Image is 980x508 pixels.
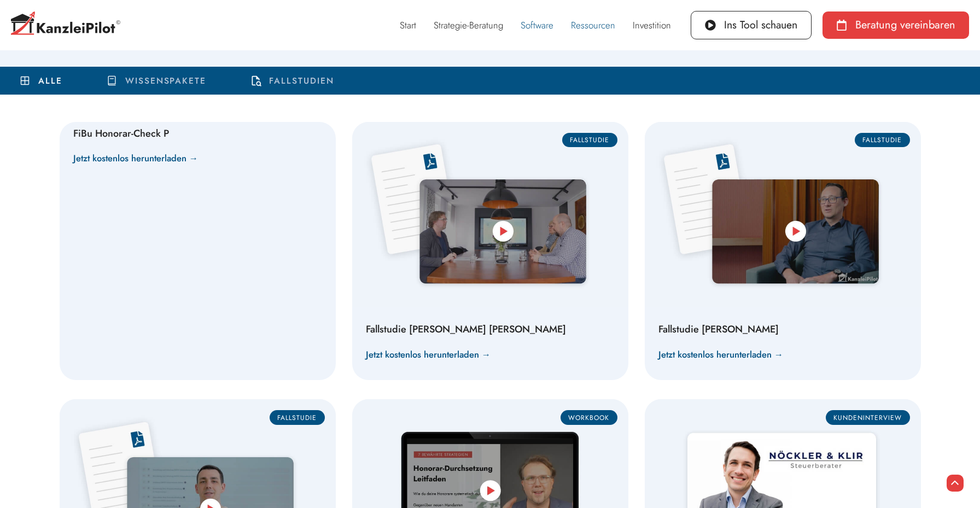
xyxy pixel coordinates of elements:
a: Ressourcen [562,13,624,38]
span: Wissenspakete [125,75,206,86]
a: Beratung vereinbaren [822,11,969,39]
a: Fallstudie [PERSON_NAME] [PERSON_NAME] [366,322,566,336]
a: Mehr über FiBu Honorar-Check P [73,149,199,168]
nav: Menü [391,13,680,38]
span: Alle [38,75,62,86]
a: Strategie-Beratung [425,13,512,38]
a: Mehr über Fallstudie Heppe Steinborn Henczka [366,345,491,364]
a: Software [512,13,562,38]
div: Workbook [561,410,617,424]
a: Start [391,13,425,38]
img: Kanzleipilot-Logo-C [11,11,120,38]
a: FiBu Honorar-Check P [73,126,169,141]
span: Fallstudien [269,75,334,86]
div: Kundeninterview [826,410,910,424]
div: Fallstudie [270,410,325,424]
div: Fallstudie [855,133,910,147]
a: Mehr über Fallstudie Martin Schwab [658,345,784,364]
span: Ins Tool schauen [724,20,797,31]
a: Ins Tool schauen [691,11,812,39]
a: Fallstudie [PERSON_NAME] [658,322,779,336]
div: Fallstudie [562,133,617,147]
span: Beratung vereinbaren [855,20,955,31]
a: Investition [624,13,680,38]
